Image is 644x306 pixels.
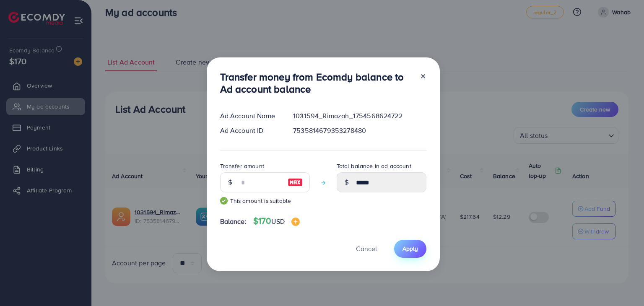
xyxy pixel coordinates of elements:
span: USD [271,217,284,226]
div: Ad Account Name [213,111,287,121]
span: Balance: [220,217,247,226]
span: Apply [402,244,418,253]
span: Cancel [356,244,377,253]
small: This amount is suitable [220,197,310,205]
img: image [291,218,300,226]
div: 1031594_Rimazah_1754568624722 [286,111,433,121]
h4: $170 [253,216,300,226]
iframe: Chat [608,268,638,300]
div: Ad Account ID [213,126,287,135]
button: Apply [394,240,426,258]
img: image [288,177,303,187]
div: 7535814679353278480 [286,126,433,135]
label: Transfer amount [220,162,264,170]
img: guide [220,197,228,205]
button: Cancel [345,240,387,258]
label: Total balance in ad account [337,162,411,170]
h3: Transfer money from Ecomdy balance to Ad account balance [220,71,413,95]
